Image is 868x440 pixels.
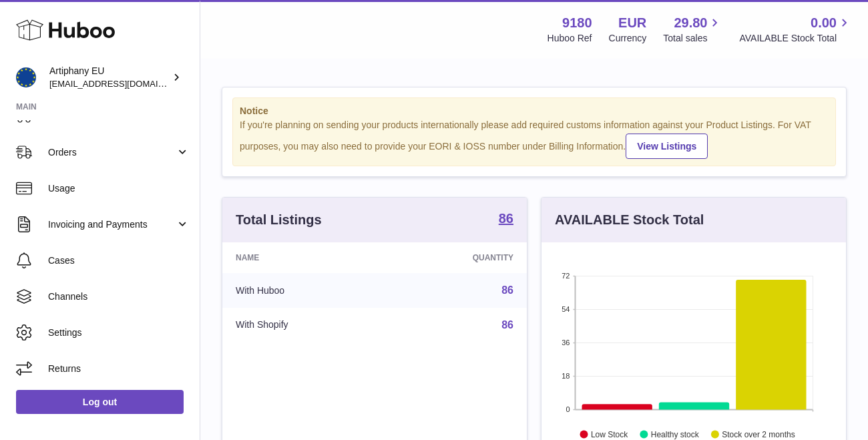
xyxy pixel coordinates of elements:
[663,32,722,45] span: Total sales
[555,211,704,229] h3: AVAILABLE Stock Total
[811,14,837,32] span: 0.00
[49,65,170,90] div: Artiphany EU
[609,32,647,45] div: Currency
[562,14,592,32] strong: 9180
[48,326,190,339] span: Settings
[236,211,322,229] h3: Total Listings
[48,363,190,375] span: Returns
[548,32,592,45] div: Huboo Ref
[651,429,700,439] text: Healthy stock
[739,14,852,45] a: 0.00 AVAILABLE Stock Total
[626,134,708,159] a: View Listings
[16,390,184,414] a: Log out
[48,254,190,267] span: Cases
[562,339,570,347] text: 36
[562,305,570,313] text: 54
[48,218,176,231] span: Invoicing and Payments
[222,273,387,308] td: With Huboo
[222,308,387,343] td: With Shopify
[722,429,795,439] text: Stock over 2 months
[48,182,190,195] span: Usage
[48,290,190,303] span: Channels
[739,32,852,45] span: AVAILABLE Stock Total
[618,14,646,32] strong: EUR
[566,405,570,413] text: 0
[562,272,570,280] text: 72
[240,105,829,118] strong: Notice
[16,67,36,87] img: artiphany@artiphany.eu
[499,212,513,225] strong: 86
[562,372,570,380] text: 18
[49,78,196,89] span: [EMAIL_ADDRESS][DOMAIN_NAME]
[222,242,387,273] th: Name
[674,14,707,32] span: 29.80
[591,429,628,439] text: Low Stock
[387,242,527,273] th: Quantity
[501,284,513,296] a: 86
[48,146,176,159] span: Orders
[501,319,513,331] a: 86
[663,14,722,45] a: 29.80 Total sales
[240,119,829,159] div: If you're planning on sending your products internationally please add required customs informati...
[499,212,513,228] a: 86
